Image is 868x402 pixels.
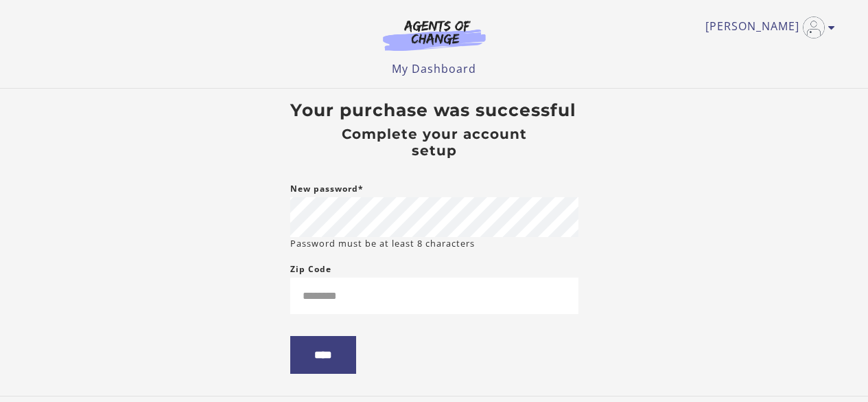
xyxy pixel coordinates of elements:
[368,19,500,51] img: Agents of Change Logo
[290,181,364,197] label: New password*
[290,261,331,278] label: Zip Code
[319,126,550,159] h4: Complete your account setup
[290,237,475,250] small: Password must be at least 8 characters
[290,100,578,120] h3: Your purchase was successful
[705,16,828,38] a: Toggle menu
[392,61,476,76] a: My Dashboard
